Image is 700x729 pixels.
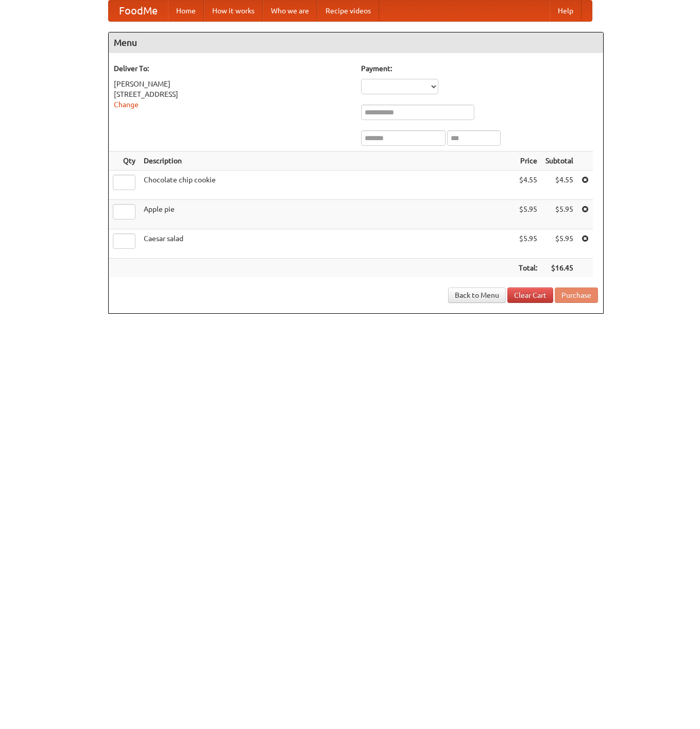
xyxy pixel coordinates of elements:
[168,1,204,21] a: Home
[109,151,140,171] th: Qty
[140,171,515,200] td: Chocolate chip cookie
[515,229,541,259] td: $5.95
[555,287,598,303] button: Purchase
[114,63,351,74] h5: Deliver To:
[204,1,263,21] a: How it works
[515,151,541,171] th: Price
[140,229,515,259] td: Caesar salad
[541,200,577,229] td: $5.95
[140,200,515,229] td: Apple pie
[515,259,541,278] th: Total:
[109,1,168,21] a: FoodMe
[541,259,577,278] th: $16.45
[140,151,515,171] th: Description
[114,89,351,99] div: [STREET_ADDRESS]
[541,171,577,200] td: $4.55
[507,287,553,303] a: Clear Cart
[541,151,577,171] th: Subtotal
[114,79,351,89] div: [PERSON_NAME]
[550,1,582,21] a: Help
[263,1,317,21] a: Who we are
[114,100,139,109] a: Change
[515,200,541,229] td: $5.95
[109,32,603,53] h4: Menu
[515,171,541,200] td: $4.55
[541,229,577,259] td: $5.95
[317,1,379,21] a: Recipe videos
[361,63,598,74] h5: Payment:
[448,287,506,303] a: Back to Menu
